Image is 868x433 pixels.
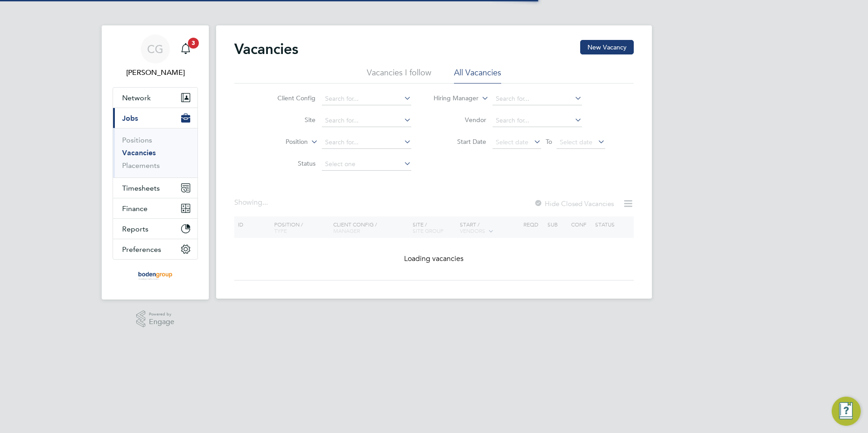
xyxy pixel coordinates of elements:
[454,67,501,84] li: All Vacancies
[122,225,148,233] span: Reports
[256,138,308,147] label: Position
[113,219,197,239] button: Reports
[322,158,411,171] input: Select one
[102,25,209,300] nav: Main navigation
[263,94,316,102] label: Client Config
[113,67,198,78] span: Connor Gwilliam
[177,34,195,64] a: 3
[113,269,198,283] a: Go to home page
[113,198,197,218] button: Finance
[113,178,197,198] button: Timesheets
[434,138,486,146] label: Start Date
[426,94,478,103] label: Hiring Manager
[147,43,163,55] span: CG
[496,138,528,146] span: Select date
[122,184,160,192] span: Timesheets
[534,199,614,208] label: Hide Closed Vacancies
[543,136,555,148] span: To
[122,245,161,254] span: Preferences
[122,93,151,102] span: Network
[234,198,270,207] div: Showing
[580,40,634,54] button: New Vacancy
[188,38,199,49] span: 3
[434,116,486,124] label: Vendor
[122,136,152,144] a: Positions
[135,269,176,283] img: boden-group-logo-retina.png
[122,148,156,157] a: Vacancies
[149,310,174,318] span: Powered by
[560,138,592,146] span: Select date
[113,34,198,78] a: CG[PERSON_NAME]
[234,40,298,58] h2: Vacancies
[149,318,174,326] span: Engage
[322,136,411,149] input: Search for...
[122,204,148,213] span: Finance
[322,114,411,127] input: Search for...
[263,116,316,124] label: Site
[113,239,197,259] button: Preferences
[122,114,138,123] span: Jobs
[322,93,411,105] input: Search for...
[262,198,268,207] span: ...
[113,108,197,128] button: Jobs
[136,310,175,328] a: Powered byEngage
[122,161,160,170] a: Placements
[493,114,582,127] input: Search for...
[367,67,431,84] li: Vacancies I follow
[263,159,316,167] label: Status
[113,128,197,177] div: Jobs
[493,93,582,105] input: Search for...
[113,88,197,108] button: Network
[832,397,861,426] button: Engage Resource Center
